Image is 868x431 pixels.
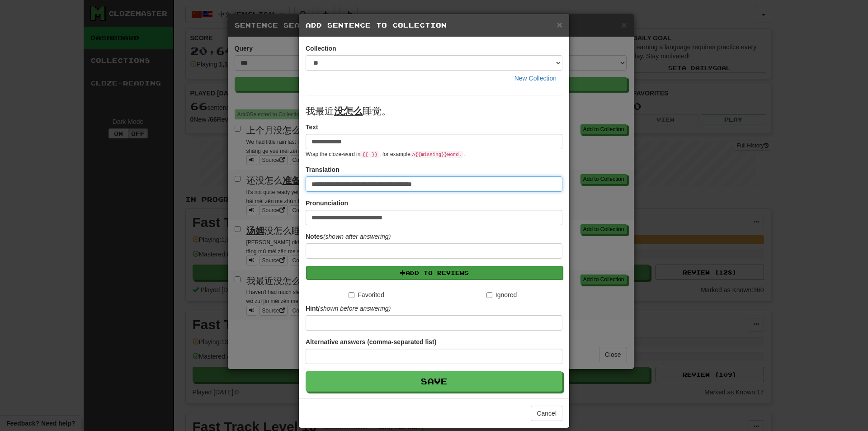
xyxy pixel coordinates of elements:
[349,292,354,298] input: Favorited
[557,19,562,30] span: ×
[370,151,379,158] code: }}
[306,151,465,157] small: Wrap the cloze-word in , for example .
[306,44,336,53] label: Collection
[306,104,562,118] p: 我最近 睡觉。
[349,290,384,299] label: Favorited
[306,304,391,313] label: Hint
[410,151,463,158] code: A {{ missing }} word.
[557,20,562,29] button: Close
[486,290,517,299] label: Ignored
[306,21,562,30] h5: Add Sentence to Collection
[306,199,348,208] label: Pronunciation
[323,233,391,240] em: (shown after answering)
[318,305,391,312] em: (shown before answering)
[531,406,562,421] button: Cancel
[306,337,436,346] label: Alternative answers (comma-separated list)
[360,151,370,158] code: {{
[306,123,318,132] label: Text
[486,292,492,298] input: Ignored
[334,106,363,116] u: 没怎么
[509,71,562,86] button: New Collection
[306,232,391,241] label: Notes
[306,371,562,392] button: Save
[306,266,563,279] button: Add to Reviews
[306,165,340,174] label: Translation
